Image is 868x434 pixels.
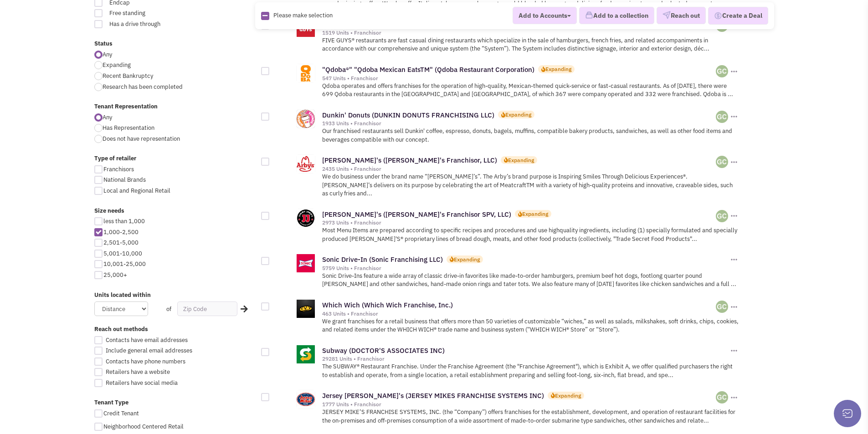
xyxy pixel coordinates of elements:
[579,7,654,25] button: Add to a collection
[106,368,170,376] span: Retailers have a website
[106,336,188,344] span: Contacts have email addresses
[322,408,739,425] p: JERSEY MIKE’S FRANCHISE SYSTEMS, INC. (the “Company”) offers franchises for the establishment, de...
[103,165,134,173] span: Franchisors
[716,210,728,222] img: 4gsb4SvoTEGolcWcxLFjKw.png
[103,135,180,143] span: Does not have representation
[166,305,171,313] span: of
[716,111,728,123] img: 4gsb4SvoTEGolcWcxLFjKw.png
[508,156,534,164] div: Expanding
[322,310,716,317] div: 463 Units • Franchisor
[545,65,571,73] div: Expanding
[322,401,716,408] div: 1777 Units • Franchisor
[716,301,728,313] img: 4gsb4SvoTEGolcWcxLFjKw.png
[261,12,269,20] img: Rectangle.png
[103,124,154,132] span: Has Representation
[103,113,112,121] span: Any
[322,82,739,99] p: Qdoba operates and offers franchises for the operation of high-quality, Mexican-themed quick-serv...
[322,173,739,198] p: We do business under the brand name “[PERSON_NAME]’s”. The Arby’s brand purpose is Inspiring Smil...
[103,239,139,246] span: 2,501-5,000
[103,176,146,184] span: National Brands
[273,11,333,19] span: Please make selection
[663,11,671,20] img: VectorPaper_Plane.png
[103,271,127,279] span: 25,000+
[103,423,184,430] span: Neighborhood Centered Retail
[322,75,716,82] div: 547 Units • Franchisor
[177,301,237,316] input: Zip Code
[322,156,497,164] a: [PERSON_NAME]'s ([PERSON_NAME]'s Franchisor, LLC)
[522,210,548,218] div: Expanding
[322,363,739,379] p: The SUBWAY® Restaurant Franchise. Under the Franchise Agreement (the "Franchise Agreement"), whic...
[103,217,145,225] span: less than 1,000
[708,7,768,25] button: Create a Deal
[106,379,178,387] span: Retailers have social media
[716,65,728,77] img: 4gsb4SvoTEGolcWcxLFjKw.png
[322,355,729,363] div: 29281 Units • Franchisor
[322,272,739,289] p: Sonic Drive-Ins feature a wide array of classic drive-in favorites like made-to-order hamburgers,...
[103,409,139,417] span: Credit Tenant
[322,226,739,243] p: Most Menu Items are prepared according to specific recipes and procedures and use highquality ing...
[103,51,112,58] span: Any
[322,120,716,127] div: 1933 Units • Franchisor
[94,291,256,300] label: Units located within
[657,7,706,25] button: Reach out
[322,219,716,226] div: 2973 Units • Franchisor
[103,228,139,236] span: 1,000-2,500
[322,210,511,219] a: [PERSON_NAME]'s ([PERSON_NAME]'s Franchisor SPV, LLC)
[716,391,728,403] img: 4gsb4SvoTEGolcWcxLFjKw.png
[322,255,443,264] a: Sonic Drive-In (Sonic Franchising LLC)
[103,9,205,18] span: Free standing
[103,250,142,257] span: 5,001-10,000
[103,20,205,29] span: Has a drive through
[322,165,716,173] div: 2435 Units • Franchisor
[513,7,577,24] button: Add to Accounts
[585,11,593,20] img: icon-collection-lavender.png
[106,347,192,354] span: Include general email addresses
[322,346,445,355] a: Subway (DOCTOR'S ASSOCIATES INC)
[714,11,722,21] img: Deal-Dollar.png
[103,72,153,80] span: Recent Bankruptcy
[94,207,256,215] label: Size needs
[716,156,728,168] img: 4gsb4SvoTEGolcWcxLFjKw.png
[103,61,131,69] span: Expanding
[505,111,531,118] div: Expanding
[322,127,739,144] p: Our franchised restaurants sell Dunkin' coffee, espresso, donuts, bagels, muffins, compatible bak...
[322,391,544,400] a: Jersey [PERSON_NAME]'s (JERSEY MIKES FRANCHISE SYSTEMS INC)
[235,303,249,315] div: Search Nearby
[322,301,453,309] a: Which Wich (Which Wich Franchise, Inc.)
[555,392,581,399] div: Expanding
[322,29,716,36] div: 1519 Units • Franchisor
[322,65,534,74] a: "Qdoba®" "Qdoba Mexican EatsTM" (Qdoba Restaurant Corporation)
[94,154,256,163] label: Type of retailer
[103,187,170,194] span: Local and Regional Retail
[94,102,256,111] label: Tenant Representation
[322,317,739,334] p: We grant franchises for a retail business that offers more than 50 varieties of customizable “wic...
[94,398,256,407] label: Tenant Type
[322,36,739,53] p: FIVE GUYS® restaurants are fast casual dining restaurants which specialize in the sale of hamburg...
[106,357,185,365] span: Contacts have phone numbers
[94,325,256,334] label: Reach out methods
[322,265,729,272] div: 5759 Units • Franchisor
[103,83,183,91] span: Research has been completed
[94,40,256,48] label: Status
[103,260,146,268] span: 10,001-25,000
[322,111,494,119] a: Dunkin' Donuts (DUNKIN DONUTS FRANCHISING LLC)
[454,255,480,263] div: Expanding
